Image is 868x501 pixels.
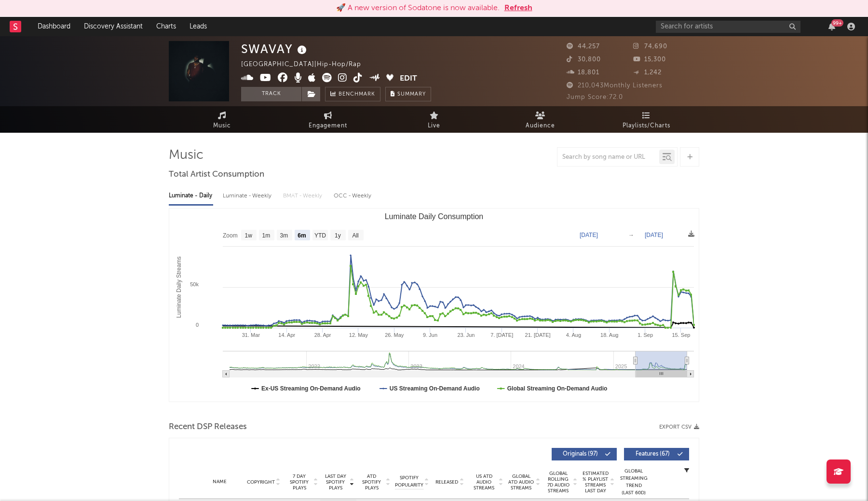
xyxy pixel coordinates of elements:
[31,17,77,36] a: Dashboard
[507,385,608,392] text: Global Streaming On-Demand Audio
[628,232,634,238] text: →
[359,473,384,491] span: ATD Spotify Plays
[633,70,662,76] span: 1,242
[183,17,214,36] a: Leads
[623,120,670,132] span: Playlists/Charts
[567,56,601,63] span: 30,800
[169,106,275,133] a: Music
[261,385,361,392] text: Ex-US Streaming On-Demand Audio
[619,468,648,497] div: Global Streaming Trend (Last 60D)
[504,2,532,14] button: Refresh
[624,448,689,460] button: Features(67)
[198,478,241,486] div: Name
[423,332,437,338] text: 9. Jun
[190,281,199,287] text: 50k
[349,332,368,338] text: 12. May
[245,232,253,239] text: 1w
[633,43,667,50] span: 74,690
[275,106,381,133] a: Engagement
[545,471,571,494] span: Global Rolling 7D Audio Streams
[323,473,348,491] span: Last Day Spotify Plays
[582,471,609,494] span: Estimated % Playlist Streams Last Day
[490,332,513,338] text: 7. [DATE]
[435,479,458,485] span: Released
[659,424,699,430] button: Export CSV
[280,232,288,239] text: 3m
[557,153,659,161] input: Search by song name or URL
[169,209,699,402] svg: Luminate Daily Consumption
[325,87,380,101] a: Benchmark
[241,41,309,57] div: SWAVAY
[656,21,800,33] input: Search for artists
[428,120,440,132] span: Live
[487,106,593,133] a: Audience
[567,70,599,76] span: 18,801
[566,332,581,338] text: 4. Aug
[278,332,295,338] text: 14. Apr
[223,232,238,239] text: Zoom
[241,59,372,70] div: [GEOGRAPHIC_DATA] | Hip-Hop/Rap
[169,421,247,433] span: Recent DSP Releases
[580,232,598,238] text: [DATE]
[552,448,617,460] button: Originals(97)
[352,232,358,239] text: All
[314,232,326,239] text: YTD
[176,256,182,318] text: Luminate Daily Streams
[149,17,183,36] a: Charts
[314,332,331,338] text: 28. Apr
[395,474,423,489] span: Spotify Popularity
[339,89,375,100] span: Benchmark
[213,120,231,132] span: Music
[298,232,306,239] text: 6m
[196,322,199,328] text: 0
[247,479,275,485] span: Copyright
[400,73,417,85] button: Edit
[593,106,699,133] a: Playlists/Charts
[242,332,260,338] text: 31. Mar
[630,451,675,457] span: Features ( 67 )
[567,83,663,89] span: 210,043 Monthly Listeners
[334,188,372,204] div: OCC - Weekly
[169,188,213,204] div: Luminate - Daily
[526,120,555,132] span: Audience
[223,188,273,204] div: Luminate - Weekly
[390,385,480,392] text: US Streaming On-Demand Audio
[241,87,301,101] button: Track
[336,2,500,14] div: 🚀 A new version of Sodatone is now available.
[262,232,271,239] text: 1m
[457,332,475,338] text: 23. Jun
[169,169,264,181] span: Total Artist Consumption
[286,473,312,491] span: 7 Day Spotify Plays
[672,332,690,338] text: 15. Sep
[385,332,404,338] text: 26. May
[77,17,149,36] a: Discovery Assistant
[633,56,666,63] span: 15,300
[385,87,431,101] button: Summary
[567,43,600,50] span: 44,257
[397,92,426,97] span: Summary
[645,232,663,238] text: [DATE]
[385,212,484,221] text: Luminate Daily Consumption
[828,23,835,30] button: 99+
[335,232,341,239] text: 1y
[309,120,347,132] span: Engagement
[567,94,623,100] span: Jump Score: 72.0
[525,332,551,338] text: 21. [DATE]
[471,473,497,491] span: US ATD Audio Streams
[637,332,653,338] text: 1. Sep
[558,451,602,457] span: Originals ( 97 )
[831,19,843,27] div: 99 +
[508,473,534,491] span: Global ATD Audio Streams
[600,332,618,338] text: 18. Aug
[381,106,487,133] a: Live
